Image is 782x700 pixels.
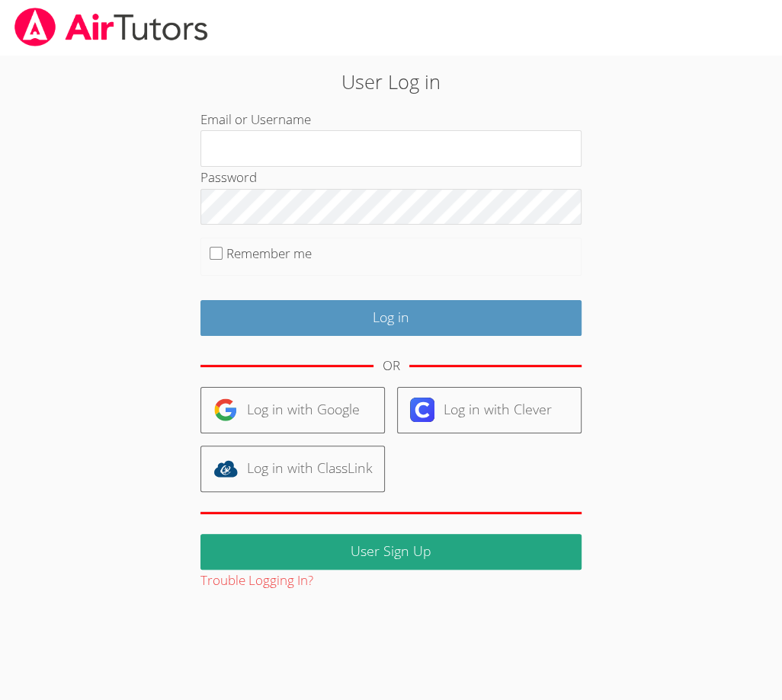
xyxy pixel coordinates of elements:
[200,446,385,492] a: Log in with ClassLink
[213,398,238,422] img: google-logo-50288ca7cdecda66e5e0955fdab243c47b7ad437acaf1139b6f446037453330a.svg
[397,387,582,433] a: Log in with Clever
[200,110,311,128] label: Email or Username
[213,456,238,481] img: classlink-logo-d6bb404cc1216ec64c9a2012d9dc4662098be43eaf13dc465df04b49fa7ab582.svg
[13,8,210,46] img: airtutors_banner-c4298cdbf04f3fff15de1276eac7730deb9818008684d7c2e4769d2f7ddbe033.png
[226,245,312,262] label: Remember me
[200,534,582,570] a: User Sign Up
[200,570,313,592] button: Trouble Logging In?
[110,67,673,96] h2: User Log in
[383,355,400,377] div: OR
[200,300,582,336] input: Log in
[200,168,257,186] label: Password
[200,387,385,433] a: Log in with Google
[410,398,434,422] img: clever-logo-6eab21bc6e7a338710f1a6ff85c0baf02591cd810cc4098c63d3a4b26e2feb20.svg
